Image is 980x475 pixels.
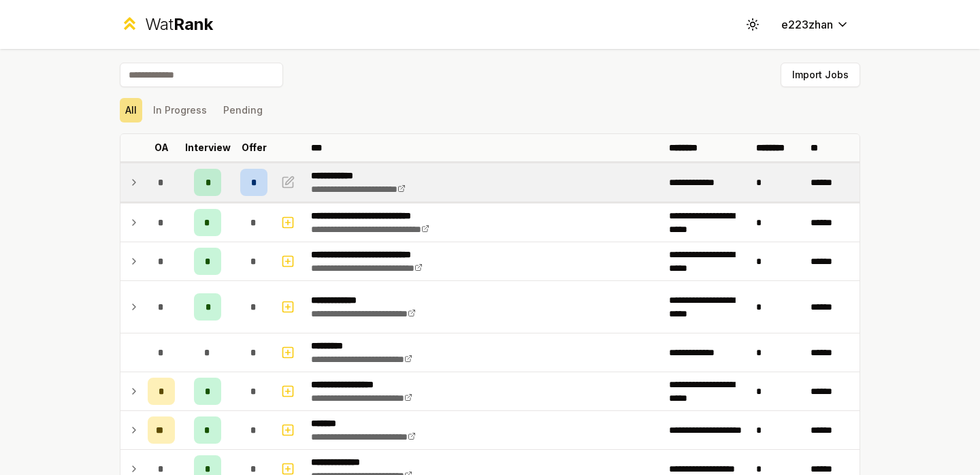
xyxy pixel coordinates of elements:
p: Interview [185,141,231,154]
span: e223zhan [781,16,833,33]
button: e223zhan [770,12,860,37]
span: Rank [174,14,213,34]
button: Import Jobs [781,63,860,87]
button: In Progress [148,98,212,122]
p: OA [154,141,169,154]
div: Wat [145,14,213,35]
button: All [120,98,142,122]
p: Offer [242,141,267,154]
button: Pending [218,98,268,122]
a: WatRank [120,14,213,35]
